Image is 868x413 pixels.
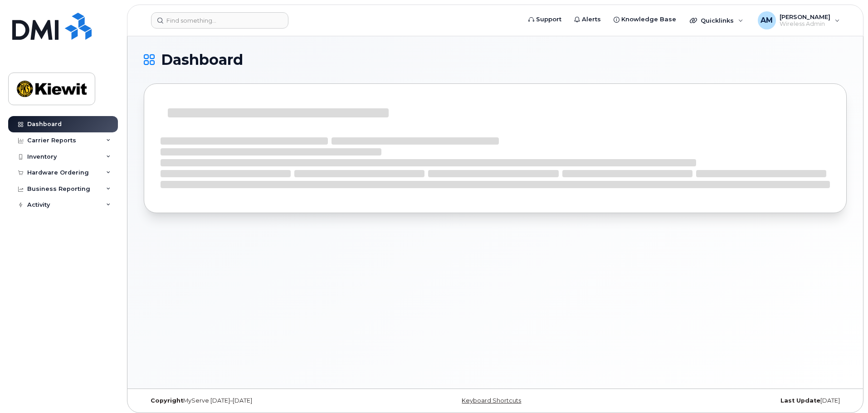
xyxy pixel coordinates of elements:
strong: Copyright [151,397,183,404]
div: MyServe [DATE]–[DATE] [144,397,378,404]
div: [DATE] [612,397,847,404]
a: Keyboard Shortcuts [462,397,521,404]
span: Dashboard [161,53,243,67]
strong: Last Update [780,397,820,404]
